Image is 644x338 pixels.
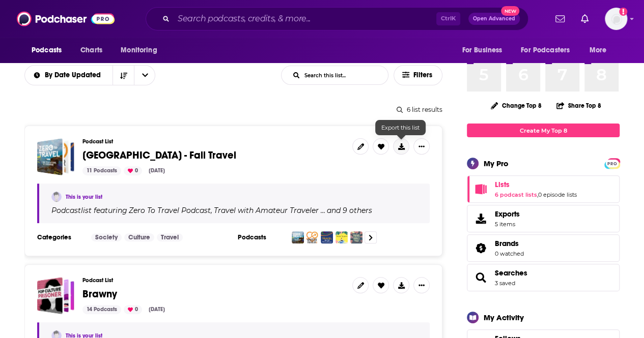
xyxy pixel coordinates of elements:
a: Society [91,233,122,241]
span: Brands [467,234,620,262]
div: My Activity [484,313,524,322]
button: Show profile menu [605,8,627,30]
button: Open AdvancedNew [468,13,520,25]
span: Filters [413,72,434,79]
div: [DATE] [145,305,169,314]
a: Brawny [37,277,74,314]
a: 0 watched [495,250,524,257]
h3: Podcast List [82,138,344,145]
img: Zero To Travel Podcast [292,231,304,243]
div: Podcast list featuring [51,206,417,215]
a: Zero To Travel Podcast [127,206,211,214]
button: open menu [114,41,170,60]
span: [GEOGRAPHIC_DATA] - Fall Travel [82,149,236,162]
a: Searches [495,268,527,278]
div: 14 Podcasts [82,305,121,314]
span: , [537,191,538,198]
span: Brands [495,239,519,248]
a: Show notifications dropdown [577,10,593,27]
span: Exports [470,211,491,226]
div: [DATE] [145,166,169,175]
button: Share Top 8 [556,96,602,115]
span: PRO [606,160,618,167]
img: Hannah Jones [51,192,62,202]
a: Culture [124,233,154,241]
button: open menu [24,41,75,60]
button: Sort Direction [113,66,134,85]
span: Monitoring [121,43,157,57]
a: Brands [470,241,491,255]
h3: Categories [37,233,83,241]
a: Searches [470,270,491,285]
h3: Podcast List [82,277,344,284]
a: Hilton Head Island - Fall Travel [37,138,74,175]
a: Show notifications dropdown [551,10,569,27]
span: 5 items [495,221,520,228]
img: The Travel Diaries [335,231,348,243]
img: Travel with Amateur Traveler Podcast [306,231,318,243]
a: Lists [470,182,491,196]
span: Open Advanced [473,16,515,21]
button: Filters [394,65,442,85]
a: [GEOGRAPHIC_DATA] - Fall Travel [82,150,236,161]
button: open menu [582,41,620,60]
a: Travel with Amateur Traveler … [212,206,325,214]
button: Show More Button [413,138,430,155]
a: Exports [467,205,620,232]
button: open menu [455,41,515,60]
a: This is your list [66,194,102,200]
a: 6 podcast lists [495,191,537,198]
a: Travel [157,233,183,241]
span: Searches [467,264,620,291]
a: Brands [495,239,524,248]
input: Search podcasts, credits, & more... [174,11,436,27]
span: New [501,6,519,16]
span: Brawny [82,288,117,300]
div: Search podcasts, credits, & more... [146,7,528,30]
h4: Zero To Travel Podcast [129,206,211,214]
a: PRO [606,159,618,167]
h2: Choose List sort [24,65,155,85]
div: 0 [124,166,142,175]
span: Exports [495,209,520,219]
a: 3 saved [495,280,515,287]
p: and 9 others [327,206,372,215]
span: Lists [467,175,620,203]
a: Charts [74,41,108,60]
img: Travel with Rick Steves [321,231,333,243]
a: Create My Top 8 [467,124,620,137]
span: Charts [80,43,102,57]
h4: Travel with Amateur Traveler … [214,206,325,214]
div: Export this list [375,120,426,135]
a: Lists [495,180,577,189]
span: By Date Updated [45,72,104,79]
img: User Profile [605,8,627,30]
div: 11 Podcasts [82,166,121,175]
span: For Business [462,43,502,57]
button: Change Top 8 [485,99,548,112]
span: Ctrl K [436,12,460,25]
button: Show More Button [413,277,430,293]
div: My Pro [484,159,509,168]
span: More [590,43,607,57]
button: open menu [24,72,113,79]
span: Lists [495,180,510,189]
img: Podchaser - Follow, Share and Rate Podcasts [17,9,115,28]
button: open menu [514,41,584,60]
span: Logged in as hjones [605,8,627,30]
div: 6 list results [24,106,442,113]
button: open menu [134,66,155,85]
span: , [211,206,212,215]
img: Travel Goals Podcast [350,231,362,243]
span: Podcasts [32,43,62,57]
svg: Add a profile image [619,8,627,16]
div: 0 [124,305,142,314]
span: For Podcasters [521,43,570,57]
a: Brawny [82,289,117,300]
